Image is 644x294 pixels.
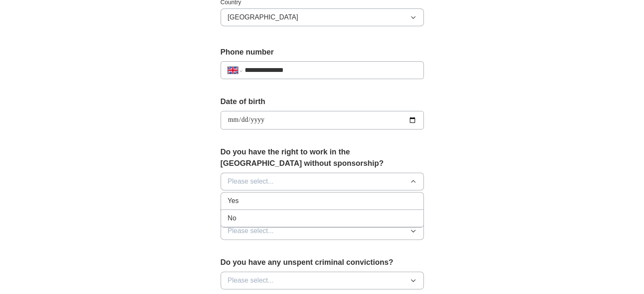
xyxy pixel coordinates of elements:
[221,272,424,289] button: Please select...
[221,96,424,107] label: Date of birth
[221,146,424,169] label: Do you have the right to work in the [GEOGRAPHIC_DATA] without sponsorship?
[228,12,299,22] span: [GEOGRAPHIC_DATA]
[228,213,236,223] span: No
[221,173,424,190] button: Please select...
[228,196,239,206] span: Yes
[221,47,424,58] label: Phone number
[228,176,274,187] span: Please select...
[221,222,424,240] button: Please select...
[228,275,274,286] span: Please select...
[221,8,424,26] button: [GEOGRAPHIC_DATA]
[228,226,274,236] span: Please select...
[221,257,424,268] label: Do you have any unspent criminal convictions?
